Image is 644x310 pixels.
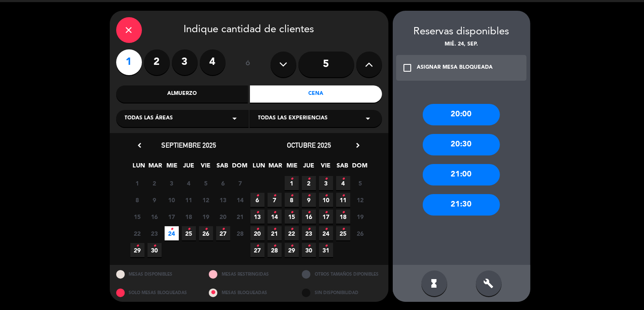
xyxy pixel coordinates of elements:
i: • [307,189,310,203]
i: • [307,222,310,236]
span: 4 [182,176,196,190]
span: 29 [130,243,144,257]
span: 23 [147,226,162,240]
span: 27 [216,226,230,240]
label: 2 [144,49,170,75]
span: 28 [233,226,247,240]
span: 8 [285,193,299,207]
i: • [273,222,276,236]
span: Todas las áreas [125,114,173,123]
span: 17 [319,210,333,224]
span: MIE [165,161,179,175]
span: SAB [335,161,349,175]
span: 24 [319,226,333,240]
i: • [290,222,293,236]
label: 1 [116,49,142,75]
i: • [256,206,259,219]
i: hourglass_full [429,278,439,289]
span: 9 [302,193,316,207]
i: • [307,172,310,186]
span: octubre 2025 [287,141,331,149]
i: • [170,222,173,236]
i: • [273,239,276,253]
span: 24 [165,226,179,240]
span: JUE [182,161,196,175]
i: • [290,172,293,186]
span: 25 [336,226,350,240]
span: 26 [353,226,367,240]
i: • [290,206,293,219]
i: arrow_drop_down [230,113,240,124]
span: 6 [250,193,265,207]
i: • [325,172,328,186]
i: • [342,172,345,186]
div: Indique cantidad de clientes [116,17,382,43]
div: mié. 24, sep. [393,40,530,49]
span: 10 [319,193,333,207]
span: 20 [216,210,230,224]
span: JUE [302,161,316,175]
i: • [273,206,276,219]
span: 30 [302,243,316,257]
span: 6 [216,176,230,190]
i: arrow_drop_down [363,113,373,124]
i: • [325,189,328,203]
span: 30 [147,243,162,257]
span: 26 [199,226,213,240]
i: close [124,25,134,35]
i: • [290,189,293,203]
span: 15 [130,210,144,224]
span: 25 [182,226,196,240]
span: 29 [285,243,299,257]
span: 22 [285,226,299,240]
span: 7 [268,193,282,207]
span: 23 [302,226,316,240]
i: • [256,189,259,203]
span: 15 [285,210,299,224]
span: 7 [233,176,247,190]
div: Almuerzo [116,85,248,103]
div: Reservas disponibles [393,24,530,40]
i: • [342,189,345,203]
span: 1 [285,176,299,190]
span: VIE [199,161,213,175]
span: 9 [147,193,162,207]
span: 21 [268,226,282,240]
span: 10 [165,193,179,207]
span: 8 [130,193,144,207]
div: ó [234,49,262,79]
div: SOLO MESAS BLOQUEADAS [110,283,203,302]
div: OTROS TAMAÑOS DIPONIBLES [295,265,388,283]
i: • [187,222,190,236]
span: 5 [353,176,367,190]
span: 2 [302,176,316,190]
div: MESAS BLOQUEADAS [202,283,295,302]
div: SIN DISPONIBILIDAD [295,283,388,302]
span: septiembre 2025 [162,141,217,149]
i: chevron_right [354,141,363,150]
div: 20:30 [423,134,500,155]
span: LUN [252,161,266,175]
label: 4 [200,49,226,75]
span: LUN [132,161,146,175]
i: • [342,206,345,219]
i: • [153,239,156,253]
i: • [205,222,208,236]
span: 14 [233,193,247,207]
span: 11 [336,193,350,207]
span: 3 [165,176,179,190]
span: 31 [319,243,333,257]
i: • [136,239,139,253]
span: 27 [250,243,265,257]
span: 12 [353,193,367,207]
span: 21 [233,210,247,224]
span: Todas las experiencias [258,114,328,123]
i: • [256,239,259,253]
i: • [325,239,328,253]
span: 20 [250,226,265,240]
span: 4 [336,176,350,190]
span: DOM [232,161,246,175]
span: 18 [336,210,350,224]
i: • [307,239,310,253]
span: 3 [319,176,333,190]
